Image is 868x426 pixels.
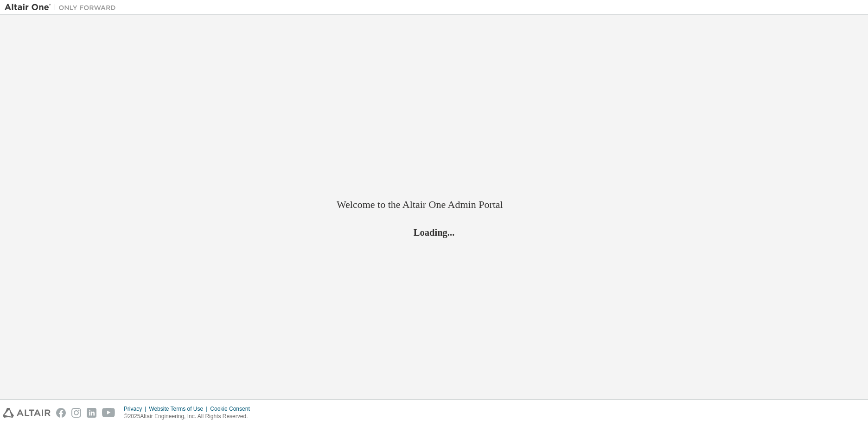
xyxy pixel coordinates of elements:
[71,408,81,418] img: instagram.svg
[56,408,66,418] img: facebook.svg
[124,405,149,413] div: Privacy
[102,408,115,418] img: youtube.svg
[5,3,121,12] img: Altair One
[149,405,210,413] div: Website Terms of Use
[3,408,51,418] img: altair_logo.svg
[124,413,255,420] p: © 2025 Altair Engineering, Inc. All Rights Reserved.
[210,405,255,413] div: Cookie Consent
[337,198,531,211] h2: Welcome to the Altair One Admin Portal
[87,408,96,418] img: linkedin.svg
[337,226,531,238] h2: Loading...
